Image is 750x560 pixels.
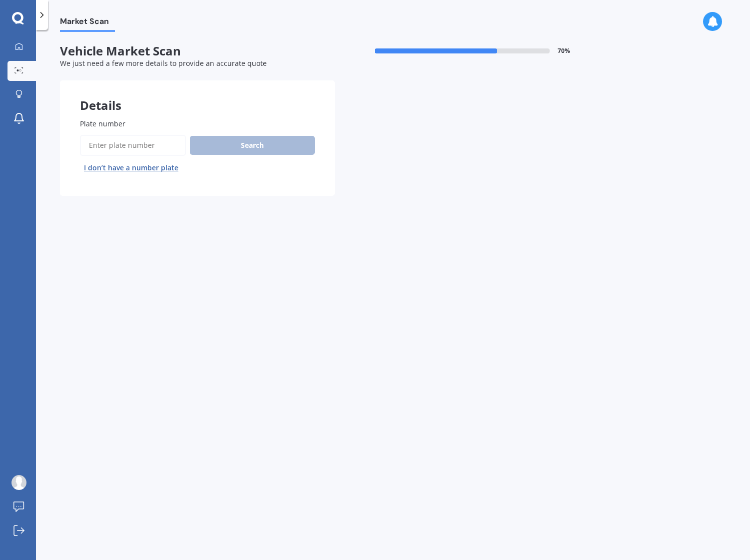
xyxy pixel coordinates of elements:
[558,47,570,54] span: 70 %
[60,44,335,58] span: Vehicle Market Scan
[80,160,182,176] button: I don’t have a number plate
[60,58,267,68] span: We just need a few more details to provide an accurate quote
[60,16,115,30] span: Market Scan
[80,119,125,128] span: Plate number
[11,475,26,490] img: picture
[80,135,186,156] input: Enter plate number
[60,80,335,110] div: Details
